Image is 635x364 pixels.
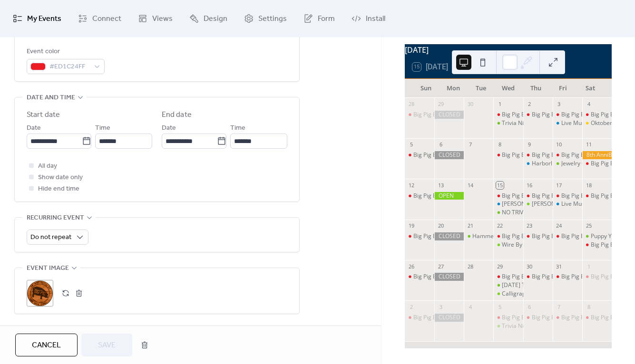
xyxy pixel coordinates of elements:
[493,241,523,249] div: Wire By Ryan Art Class
[27,46,103,57] div: Event color
[437,101,444,108] div: 29
[561,111,593,119] div: Big Pig BBQ
[556,182,563,189] div: 17
[582,241,612,249] div: Big Pig BBQ
[15,334,78,356] button: Cancel
[440,79,468,98] div: Mon
[556,222,563,230] div: 24
[553,119,582,127] div: Live Music: True North Rock
[493,200,523,208] div: Mattias Eklundh Show
[434,314,464,322] div: CLOSED
[591,192,622,200] div: Big Pig BBQ
[553,200,582,208] div: Live Music: The Sixth State
[532,200,600,208] div: [PERSON_NAME] & Brews
[467,263,474,270] div: 28
[523,232,553,240] div: Big Pig BBQ
[49,61,89,73] span: #ED1C24FF
[532,232,563,240] div: Big Pig BBQ
[582,111,612,119] div: Big Pig BBQ
[523,314,553,322] div: Big Pig BBQ
[95,123,110,134] span: Time
[32,340,61,351] span: Cancel
[532,160,633,168] div: Harborlight Homes Annual Fundraiser
[502,322,532,330] div: Trivia Night
[591,241,622,249] div: Big Pig BBQ
[162,123,176,134] span: Date
[405,232,434,240] div: Big Pig BBQ
[532,314,563,322] div: Big Pig BBQ
[405,44,612,56] div: [DATE]
[526,263,533,270] div: 30
[493,314,523,322] div: Big Pig BBQ
[522,79,549,98] div: Thu
[591,111,622,119] div: Big Pig BBQ
[344,4,392,33] a: Install
[30,231,71,244] span: Do not repeat
[204,11,227,27] span: Design
[502,192,533,200] div: Big Pig BBQ
[237,4,294,33] a: Settings
[467,182,474,189] div: 14
[585,141,592,148] div: 11
[532,192,563,200] div: Big Pig BBQ
[434,232,464,240] div: CLOSED
[553,273,582,281] div: Big Pig BBQ
[493,209,523,217] div: NO TRIVIA
[464,232,493,240] div: Hammer & Stain BOO Crew Workshop
[582,160,612,168] div: Big Pig BBQ
[296,4,342,33] a: Form
[38,161,57,172] span: All day
[585,303,592,310] div: 8
[496,182,503,189] div: 15
[553,232,582,240] div: Big Pig BBQ
[493,281,523,289] div: Halloween Trivia Night
[366,11,385,27] span: Install
[526,303,533,310] div: 6
[27,11,61,27] span: My Events
[576,79,604,98] div: Sat
[467,303,474,310] div: 4
[502,200,562,208] div: [PERSON_NAME] Show
[523,273,553,281] div: Big Pig BBQ
[502,290,547,298] div: Calligraphy Class
[532,273,563,281] div: Big Pig BBQ
[553,192,582,200] div: Big Pig BBQ
[182,4,234,33] a: Design
[553,160,582,168] div: Jewelry Charm Bar Pop-Up
[496,141,503,148] div: 8
[437,141,444,148] div: 6
[413,111,445,119] div: Big Pig BBQ
[502,273,533,281] div: Big Pig BBQ
[502,151,533,159] div: Big Pig BBQ
[502,209,528,217] div: NO TRIVIA
[38,183,79,195] span: Hide end time
[408,101,415,108] div: 28
[561,192,593,200] div: Big Pig BBQ
[502,111,533,119] div: Big Pig BBQ
[434,111,464,119] div: CLOSED
[405,151,434,159] div: Big Pig BBQ
[413,232,445,240] div: Big Pig BBQ
[413,314,445,322] div: Big Pig BBQ
[27,280,53,307] div: ;
[523,160,553,168] div: Harborlight Homes Annual Fundraiser
[523,151,553,159] div: Big Pig BBQ
[556,101,563,108] div: 3
[27,212,84,224] span: Recurring event
[526,101,533,108] div: 2
[561,232,593,240] div: Big Pig BBQ
[591,160,622,168] div: Big Pig BBQ
[561,273,593,281] div: Big Pig BBQ
[27,123,41,134] span: Date
[493,111,523,119] div: Big Pig BBQ
[526,141,533,148] div: 9
[493,290,523,298] div: Calligraphy Class
[496,101,503,108] div: 1
[502,241,594,249] div: Wire By [PERSON_NAME] Art Class
[553,111,582,119] div: Big Pig BBQ
[38,172,83,183] span: Show date only
[493,273,523,281] div: Big Pig BBQ
[413,273,445,281] div: Big Pig BBQ
[434,151,464,159] div: CLOSED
